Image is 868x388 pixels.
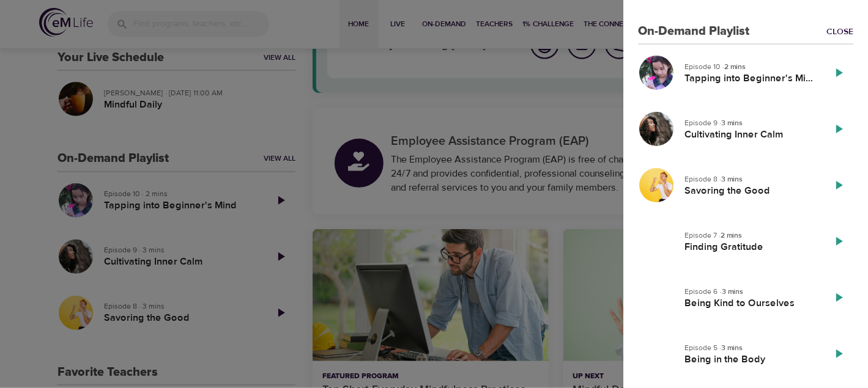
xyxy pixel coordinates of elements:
[684,230,814,241] p: Episode 7 ·
[684,72,814,85] h5: Tapping into Beginner's Mind
[684,297,814,310] h5: Being Kind to Ourselves
[684,128,814,141] h5: Cultivating Inner Calm
[684,241,814,254] h5: Finding Gratitude
[684,286,814,297] p: Episode 6 ·
[721,343,743,353] strong: 3 mins
[684,61,814,72] p: Episode 10 ·
[684,342,814,353] p: Episode 5 ·
[724,62,746,71] strong: 2 mins
[721,118,743,128] strong: 3 mins
[684,117,814,128] p: Episode 9 ·
[722,287,743,296] strong: 3 mins
[721,174,743,184] strong: 3 mins
[721,230,742,240] strong: 2 mins
[684,174,814,185] p: Episode 8 ·
[638,24,749,38] h3: On-Demand Playlist
[826,26,853,38] a: Close
[684,185,814,197] h5: Savoring the Good
[684,353,814,366] h5: Being in the Body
